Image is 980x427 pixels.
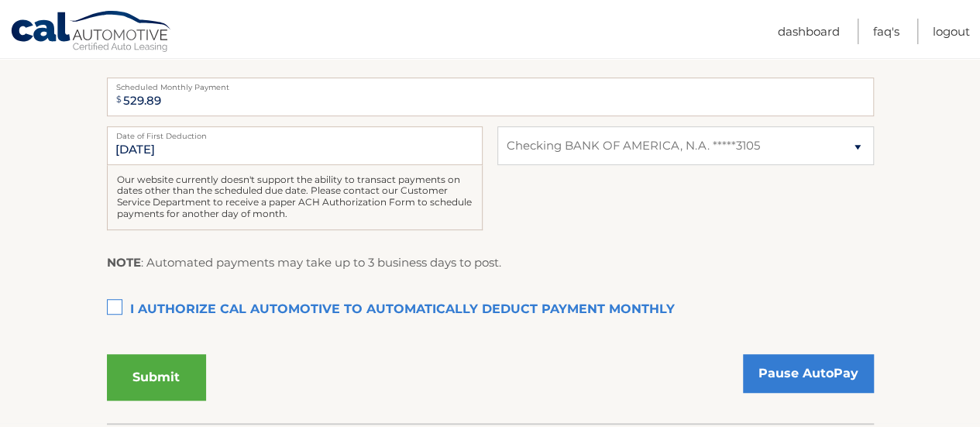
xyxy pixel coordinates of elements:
[10,10,173,55] a: Cal Automotive
[107,294,874,325] label: I authorize cal automotive to automatically deduct payment monthly
[778,19,840,44] a: Dashboard
[107,126,483,139] label: Date of First Deduction
[743,354,874,393] a: Pause AutoPay
[933,19,970,44] a: Logout
[107,253,501,273] p: : Automated payments may take up to 3 business days to post.
[107,165,483,230] div: Our website currently doesn't support the ability to transact payments on dates other than the sc...
[107,77,874,90] label: Scheduled Monthly Payment
[873,19,899,44] a: FAQ's
[107,126,483,165] input: Payment Date
[107,354,206,401] button: Submit
[107,255,141,270] strong: NOTE
[112,82,126,117] span: $
[107,77,874,116] input: Payment Amount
